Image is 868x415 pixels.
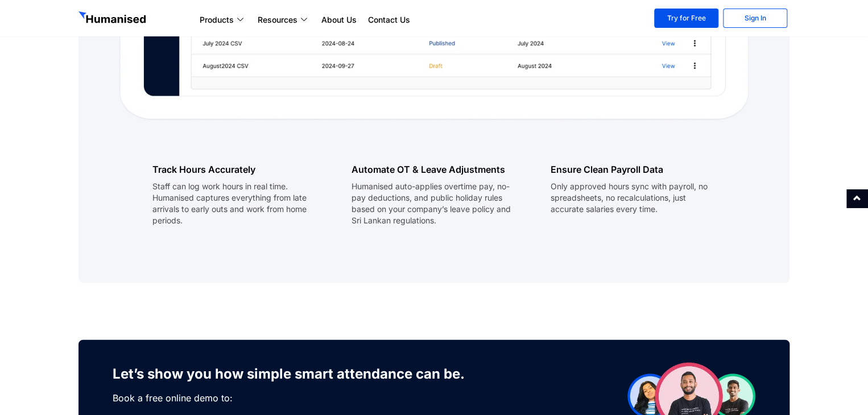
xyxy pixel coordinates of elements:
[152,181,317,226] p: Staff can log work hours in real time. Humanised captures everything from late arrivals to early ...
[362,13,416,27] a: Contact Us
[194,13,252,27] a: Products
[352,169,516,171] p: Automate OT & Leave Adjustments
[152,169,317,171] p: Track Hours Accurately
[113,363,485,385] h3: Let’s show you how simple smart attendance can be.
[352,181,516,226] p: Humanised auto-applies overtime pay, no-pay deductions, and public holiday rules based on your co...
[113,391,485,405] p: Book a free online demo to:
[551,181,716,215] p: Only approved hours sync with payroll, no spreadsheets, no recalculations, just accurate salaries...
[78,11,148,26] img: GetHumanised Logo
[654,9,718,28] a: Try for Free
[551,169,716,171] p: Ensure Clean Payroll Data
[316,13,362,27] a: About Us
[723,9,787,28] a: Sign In
[252,13,316,27] a: Resources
